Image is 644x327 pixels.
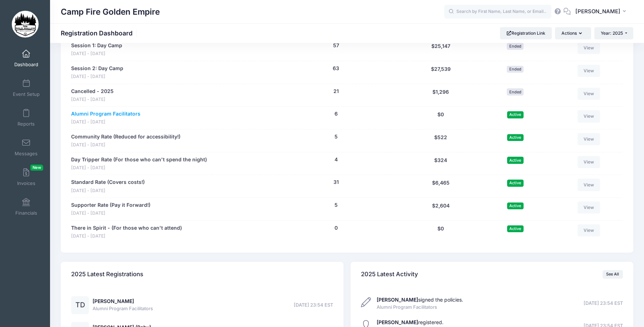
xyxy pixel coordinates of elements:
span: [DATE] - [DATE] [71,50,122,57]
button: 6 [335,110,338,118]
h1: Camp Fire Golden Empire [61,4,160,20]
span: Reports [18,121,35,127]
span: [DATE] - [DATE] [71,119,140,126]
span: [DATE] - [DATE] [71,142,180,148]
a: [PERSON_NAME]signed the policies. [377,297,463,303]
span: [DATE] - [DATE] [71,165,207,171]
a: [PERSON_NAME]registered. [377,319,444,325]
a: TD [71,302,89,308]
span: Active [507,157,524,163]
span: Active [507,111,524,118]
span: New [30,165,43,171]
span: Ended [507,66,524,73]
span: [PERSON_NAME] [575,8,620,15]
a: View [578,88,600,100]
span: Financials [15,210,37,216]
span: Ended [507,88,524,95]
div: $1,296 [402,88,479,103]
div: $324 [402,156,479,171]
a: Session 1: Day Camp [71,42,122,49]
button: 31 [333,179,339,186]
strong: [PERSON_NAME] [377,319,418,325]
button: 57 [333,42,339,49]
span: [DATE] 23:54 EST [584,300,623,307]
a: View [578,133,600,145]
span: Alumni Program Facilitators [93,305,153,312]
div: $2,604 [402,201,479,217]
a: [PERSON_NAME] [93,298,134,304]
h4: 2025 Latest Registrations [71,264,143,284]
a: View [578,201,600,214]
span: [DATE] - [DATE] [71,233,182,240]
a: Dashboard [9,46,43,71]
h4: 2025 Latest Activity [361,264,418,284]
a: View [578,224,600,236]
a: Messages [9,135,43,160]
a: View [578,42,600,54]
span: Dashboard [14,62,38,68]
span: Active [507,134,524,141]
div: TD [71,296,89,314]
div: $6,465 [402,179,479,194]
button: 5 [335,133,338,141]
input: Search by First Name, Last Name, or Email... [444,5,551,19]
span: Messages [15,151,38,157]
a: Supporter Rate (Pay it Forward!) [71,201,150,209]
button: 21 [333,88,339,95]
a: View [578,110,600,122]
span: Year: 2025 [601,30,623,36]
span: Event Setup [13,91,40,97]
button: 63 [333,65,339,72]
span: Active [507,180,524,186]
a: Standard Rate (Covers costs!) [71,179,145,186]
span: [DATE] 23:54 EST [294,302,333,309]
span: [DATE] - [DATE] [71,187,145,194]
img: Camp Fire Golden Empire [12,11,39,38]
a: Financials [9,194,43,219]
span: Invoices [17,180,35,186]
div: $25,147 [402,42,479,57]
a: Cancelled - 2025 [71,88,114,95]
a: InvoicesNew [9,165,43,190]
a: Day Tripper Rate (For those who can't spend the night) [71,156,207,163]
h1: Registration Dashboard [61,29,139,37]
button: 0 [335,224,338,232]
a: See All [603,270,623,279]
strong: [PERSON_NAME] [377,297,418,303]
a: View [578,179,600,191]
a: Session 2: Day Camp [71,65,123,72]
span: Active [507,225,524,232]
span: [DATE] - [DATE] [71,210,150,217]
a: Community Rate (Reduced for accessibility!) [71,133,180,141]
span: Active [507,202,524,209]
button: [PERSON_NAME] [571,4,633,20]
button: 4 [335,156,338,163]
a: Alumni Program Facilitators [71,110,140,118]
span: [DATE] - [DATE] [71,96,114,103]
a: There in Spirit - (For those who can't attend) [71,224,182,232]
div: $522 [402,133,479,148]
span: [DATE] - [DATE] [71,73,123,80]
div: $0 [402,110,479,126]
a: Registration Link [500,27,552,39]
span: Ended [507,43,524,50]
button: 5 [335,201,338,209]
a: Event Setup [9,75,43,101]
a: View [578,65,600,77]
button: Year: 2025 [594,27,633,39]
div: $27,539 [402,65,479,80]
span: Alumni Program Facilitators [377,304,463,311]
div: $0 [402,224,479,240]
a: View [578,156,600,168]
a: Reports [9,105,43,130]
button: Actions [555,27,591,39]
